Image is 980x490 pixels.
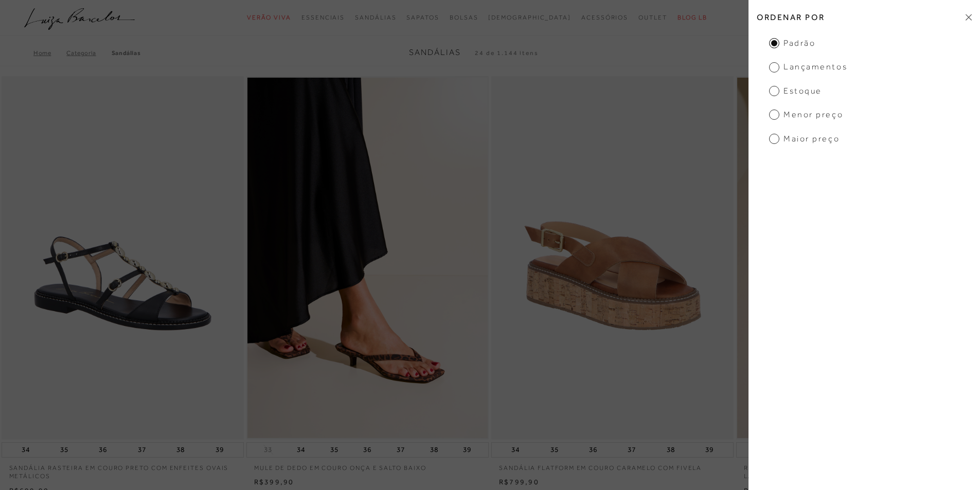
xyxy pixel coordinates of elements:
span: Menor preço [769,109,843,120]
a: categoryNavScreenReaderText [638,8,667,27]
span: Essenciais [301,14,345,21]
button: 39 [702,443,717,457]
button: 38 [664,443,678,457]
button: 39 [212,443,227,457]
span: Sandálias [409,48,461,57]
a: SANDÁLIA FLATFORM EM COURO CARAMELO COM FIVELA [491,458,734,473]
span: Sandálias [355,14,396,21]
a: MULE DE DEDO EM COURO ONÇA E SALTO BAIXO MULE DE DEDO EM COURO ONÇA E SALTO BAIXO [247,78,488,438]
a: BLOG LB [678,8,707,27]
button: 36 [96,443,110,457]
a: categoryNavScreenReaderText [355,8,396,27]
a: Sandálias [112,49,140,57]
span: Verão Viva [247,14,291,21]
img: RASTEIRA GLADIADORA EM COURO CARAMELO COM TIRAS LASER E APLIQUES DOURADOS [737,78,977,438]
span: Outlet [638,14,667,21]
button: 33 [261,445,275,455]
img: MULE DE DEDO EM COURO ONÇA E SALTO BAIXO [247,78,488,438]
span: R$399,90 [254,478,294,486]
button: 36 [586,443,600,457]
button: 35 [547,443,562,457]
button: 39 [460,443,474,457]
button: 34 [19,443,33,457]
h2: Ordenar por [749,5,980,29]
a: categoryNavScreenReaderText [581,8,628,27]
a: SANDÁLIA FLATFORM EM COURO CARAMELO COM FIVELA SANDÁLIA FLATFORM EM COURO CARAMELO COM FIVELA [492,78,733,438]
a: categoryNavScreenReaderText [301,8,345,27]
a: SANDÁLIA RASTEIRA EM COURO PRETO COM ENFEITES OVAIS METÁLICOS SANDÁLIA RASTEIRA EM COURO PRETO CO... [3,78,243,438]
a: Categoria [66,49,111,57]
a: categoryNavScreenReaderText [247,8,291,27]
a: SANDÁLIA RASTEIRA EM COURO PRETO COM ENFEITES OVAIS METÁLICOS [2,458,244,481]
a: categoryNavScreenReaderText [450,8,478,27]
span: Lançamentos [769,61,847,72]
span: Estoque [769,85,822,97]
button: 36 [360,443,375,457]
span: Sapatos [406,14,439,21]
button: 35 [327,443,342,457]
button: 37 [135,443,149,457]
span: BLOG LB [678,14,707,21]
a: RASTEIRA GLADIADORA EM COURO CARAMELO COM TIRAS LASER E APLIQUES DOURADOS [736,458,978,481]
span: [DEMOGRAPHIC_DATA] [488,14,571,21]
a: RASTEIRA GLADIADORA EM COURO CARAMELO COM TIRAS LASER E APLIQUES DOURADOS RASTEIRA GLADIADORA EM ... [737,78,977,438]
span: Acessórios [581,14,628,21]
button: 34 [508,443,523,457]
span: Bolsas [450,14,478,21]
button: 34 [294,443,308,457]
button: 38 [173,443,188,457]
img: SANDÁLIA RASTEIRA EM COURO PRETO COM ENFEITES OVAIS METÁLICOS [3,78,243,438]
button: 37 [625,443,639,457]
span: R$799,90 [499,478,539,486]
button: 38 [427,443,441,457]
span: 24 de 1.144 itens [475,49,539,57]
a: MULE DE DEDO EM COURO ONÇA E SALTO BAIXO [246,458,489,473]
button: 35 [57,443,72,457]
button: 37 [394,443,408,457]
span: Maior preço [769,133,840,144]
a: categoryNavScreenReaderText [406,8,439,27]
a: noSubCategoriesText [488,8,571,27]
a: Home [33,49,66,57]
span: Padrão [769,38,815,49]
img: SANDÁLIA FLATFORM EM COURO CARAMELO COM FIVELA [492,78,733,438]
